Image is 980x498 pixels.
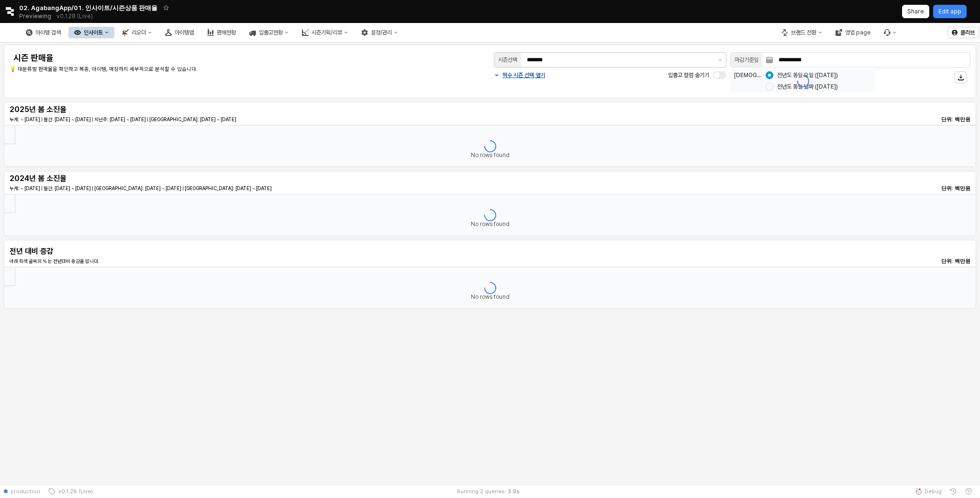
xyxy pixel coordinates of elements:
div: 마감기준일 [735,55,758,65]
button: Add app to favorites [161,3,171,12]
span: 02. AgabangApp/01. 인사이트/시즌상품 판매율 [19,3,157,12]
button: Edit app [933,5,967,18]
p: Share [907,8,924,15]
p: 단위: 백만원 [891,257,970,265]
div: 리오더 [132,29,146,36]
button: 시즌기획/리뷰 [296,27,354,38]
p: 단위: 백만원 [891,184,970,192]
p: 짝수 시즌 선택 열기 [502,71,545,79]
span: v0.1.28 (Live) [56,487,93,495]
button: Share app [902,5,929,18]
div: 설정/관리 [371,29,392,36]
button: 브랜드 전환 [776,27,828,38]
div: 아이템맵 [175,29,194,36]
h5: 2024년 봄 소진율 [10,174,170,183]
div: Running 2 queries: [457,487,506,495]
span: Debug [924,487,942,495]
span: 입출고 컬럼 숨기기 [668,72,709,79]
p: 💡 대분류별 판매율을 확인하고 복종, 아이템, 매장까지 세부적으로 분석할 수 있습니다. [10,66,410,74]
button: Help [961,485,976,498]
div: 영업 page [845,29,870,36]
button: 아이템맵 [159,27,200,38]
p: 누계: ~ [DATE] | 월간: [DATE] ~ [DATE] | 지난주: [DATE] ~ [DATE] | [GEOGRAPHIC_DATA]: [DATE] ~ [DATE] [10,116,650,123]
div: 아이템 검색 [35,29,61,36]
span: production [11,487,40,495]
h5: 전년 대비 증감 [10,247,170,256]
button: 리오더 [116,27,157,38]
button: 아이템 검색 [20,27,67,38]
button: 영업 page [830,27,876,38]
button: Debug [911,485,946,498]
p: Edit app [938,8,961,15]
button: 판매현황 [201,27,242,38]
span: Previewing [19,11,51,21]
button: Releases and History [51,10,98,23]
p: 단위: 백만원 [891,115,970,124]
div: 버그 제보 및 기능 개선 요청 [878,27,902,38]
p: 아래 회색 글씨의 % 는 전년대비 증감율 입니다. [10,258,650,265]
div: 인사이트 [84,29,103,36]
div: 시즌선택 [498,55,517,65]
h4: 시즌 판매율 [13,53,406,63]
span: 3.9 s [508,487,520,495]
div: Previewing v0.1.28 (Live) [19,10,98,23]
button: v0.1.28 (Live) [44,485,97,498]
p: v0.1.28 (Live) [56,12,93,20]
button: 클리브 [947,27,979,38]
button: 설정/관리 [356,27,403,38]
button: 짝수 시즌 선택 열기 [494,71,545,79]
button: History [946,485,961,498]
p: 클리브 [960,29,975,36]
button: 입출고현황 [244,27,294,38]
div: 입출고현황 [259,29,283,36]
p: 누계: ~ [DATE] | 월간: [DATE] ~ [DATE] | [GEOGRAPHIC_DATA]: [DATE] ~ [DATE] | [GEOGRAPHIC_DATA]: [DAT... [10,185,650,192]
div: 시즌기획/리뷰 [312,29,342,36]
div: 판매현황 [217,29,236,36]
div: 브랜드 전환 [791,29,816,36]
button: 제안 사항 표시 [714,53,726,67]
button: 인사이트 [68,27,114,38]
h5: 2025년 봄 소진율 [10,105,170,114]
